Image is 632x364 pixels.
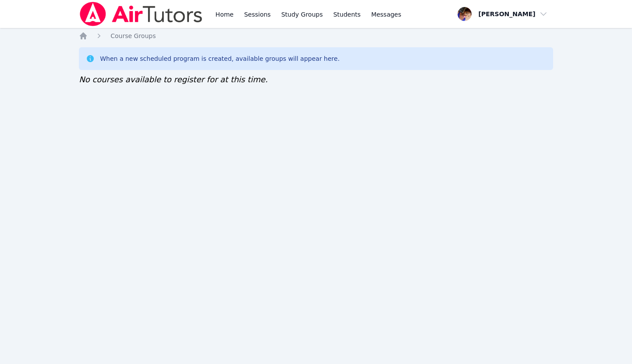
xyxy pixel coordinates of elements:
span: No courses available to register for at this time. [79,75,268,84]
nav: Breadcrumb [79,31,553,40]
span: Messages [371,10,401,19]
img: Air Tutors [79,2,203,26]
span: Course Groups [110,32,156,39]
div: When a new scheduled program is created, available groups will appear here. [100,54,340,63]
a: Course Groups [110,31,156,40]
